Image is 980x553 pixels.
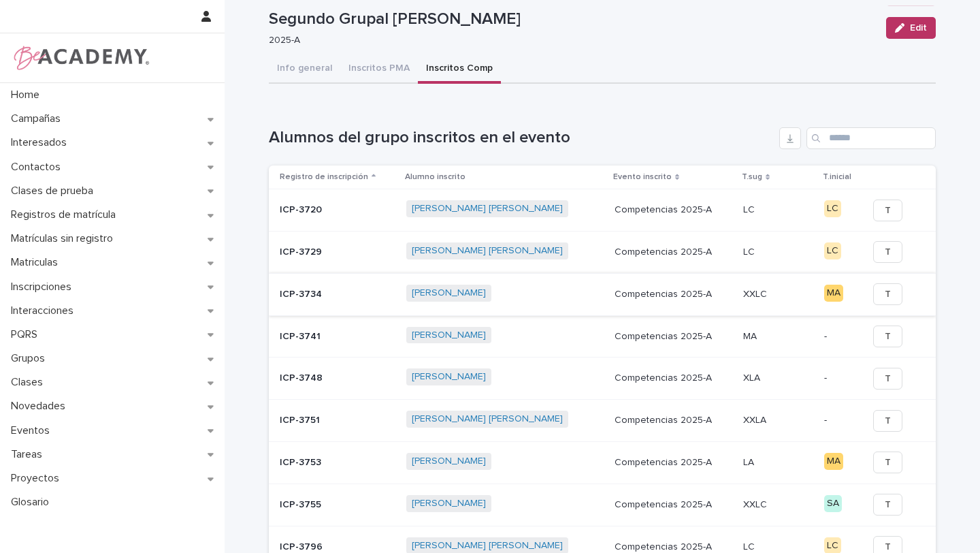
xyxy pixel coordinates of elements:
p: Evento inscrito [613,170,672,185]
div: LC [824,200,841,217]
p: Competencias 2025-A [615,286,715,300]
p: Eventos [5,424,61,437]
p: Interesados [5,136,78,149]
a: [PERSON_NAME] [412,330,486,341]
p: ICP-3741 [280,331,395,343]
div: LC [824,242,841,259]
button: T [873,368,902,390]
p: Glosario [5,496,60,509]
a: [PERSON_NAME] [PERSON_NAME] [412,540,563,552]
p: Proyectos [5,472,70,485]
div: MA [824,285,843,302]
button: T [873,494,902,516]
p: Contactos [5,161,71,174]
span: T [885,245,891,259]
p: ICP-3755 [280,499,395,511]
p: ICP-3748 [280,373,395,384]
p: Novedades [5,400,76,413]
span: T [885,456,891,469]
p: ICP-3720 [280,204,395,216]
p: LC [743,244,757,258]
p: Grupos [5,352,56,365]
p: 2025-A [269,35,870,46]
a: [PERSON_NAME] [PERSON_NAME] [412,245,563,257]
p: Clases [5,376,54,389]
div: MA [824,453,843,470]
p: Matrículas sin registro [5,232,124,245]
a: [PERSON_NAME] [PERSON_NAME] [412,413,563,425]
tr: ICP-3753[PERSON_NAME] Competencias 2025-ACompetencias 2025-A LALA MAT [269,441,936,484]
button: T [873,452,902,473]
a: [PERSON_NAME] [412,287,486,299]
tr: ICP-3720[PERSON_NAME] [PERSON_NAME] Competencias 2025-ACompetencias 2025-A LCLC LCT [269,189,936,232]
p: Competencias 2025-A [615,412,715,426]
p: ICP-3796 [280,541,395,553]
p: MA [743,328,759,343]
tr: ICP-3741[PERSON_NAME] Competencias 2025-ACompetencias 2025-A MAMA -T [269,315,936,358]
p: Clases de prueba [5,185,104,197]
p: Campañas [5,112,71,125]
p: - [824,373,857,384]
p: Competencias 2025-A [615,496,715,511]
p: Interacciones [5,304,84,317]
p: Alumno inscrito [405,170,465,185]
h1: Alumnos del grupo inscritos en el evento [269,128,774,148]
span: T [885,330,891,343]
p: - [824,415,857,426]
tr: ICP-3755[PERSON_NAME] Competencias 2025-ACompetencias 2025-A XXLCXXLC SAT [269,484,936,526]
span: T [885,372,891,385]
p: XLA [743,370,763,384]
p: XXLA [743,412,769,426]
img: WPrjXfSUmiLcdUfaYY4Q [11,44,150,72]
p: Competencias 2025-A [615,244,715,258]
p: Competencias 2025-A [615,539,715,553]
tr: ICP-3729[PERSON_NAME] [PERSON_NAME] Competencias 2025-ACompetencias 2025-A LCLC LCT [269,231,936,273]
p: T.inicial [823,170,851,185]
p: Tareas [5,448,53,461]
p: Segundo Grupal [PERSON_NAME] [269,10,875,29]
div: SA [824,495,842,512]
input: Search [806,127,936,149]
p: XXLC [743,286,770,300]
span: T [885,414,891,428]
span: T [885,287,891,301]
tr: ICP-3748[PERSON_NAME] Competencias 2025-ACompetencias 2025-A XLAXLA -T [269,358,936,400]
span: Edit [910,23,927,33]
p: Matriculas [5,256,69,269]
button: T [873,410,902,432]
p: ICP-3753 [280,457,395,469]
span: T [885,204,891,217]
a: [PERSON_NAME] [PERSON_NAME] [412,203,563,215]
button: T [873,200,902,221]
button: T [873,241,902,263]
p: XXLC [743,496,770,511]
p: ICP-3734 [280,289,395,300]
button: T [873,283,902,305]
p: ICP-3729 [280,247,395,258]
p: Home [5,89,50,101]
button: Edit [886,17,936,39]
span: T [885,498,891,511]
tr: ICP-3751[PERSON_NAME] [PERSON_NAME] Competencias 2025-ACompetencias 2025-A XXLAXXLA -T [269,400,936,442]
p: ICP-3751 [280,415,395,426]
p: T.sug [742,170,762,185]
p: Registros de matrícula [5,208,127,221]
p: LC [743,202,757,216]
tr: ICP-3734[PERSON_NAME] Competencias 2025-ACompetencias 2025-A XXLCXXLC MAT [269,273,936,315]
p: LA [743,454,757,469]
a: [PERSON_NAME] [412,456,486,467]
p: Competencias 2025-A [615,202,715,216]
a: [PERSON_NAME] [412,371,486,383]
a: [PERSON_NAME] [412,498,486,509]
button: Inscritos PMA [340,55,418,84]
p: PQRS [5,328,48,341]
p: - [824,331,857,343]
p: Registro de inscripción [280,170,368,185]
button: Info general [269,55,340,84]
p: Inscripciones [5,281,82,294]
p: Competencias 2025-A [615,454,715,469]
p: Competencias 2025-A [615,328,715,343]
p: LC [743,539,757,553]
p: Competencias 2025-A [615,370,715,384]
